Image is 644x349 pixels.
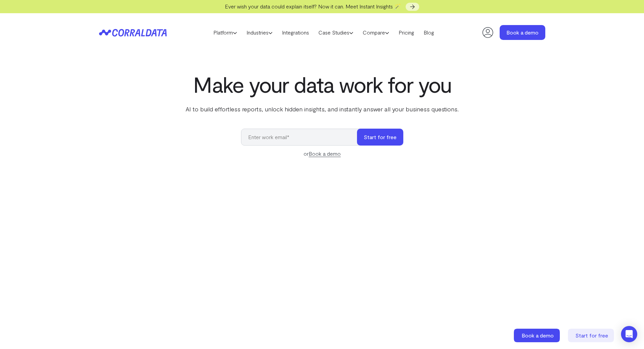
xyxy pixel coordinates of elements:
[358,27,394,38] a: Compare
[419,27,439,38] a: Blog
[209,27,242,38] a: Platform
[514,329,561,342] a: Book a demo
[277,27,314,38] a: Integrations
[500,25,545,40] a: Book a demo
[225,3,401,9] span: Ever wish your data could explain itself? Now it can. Meet Instant Insights 🪄
[241,150,403,158] div: or
[242,27,277,38] a: Industries
[314,27,358,38] a: Case Studies
[621,326,637,342] div: Open Intercom Messenger
[522,332,554,339] span: Book a demo
[309,150,341,157] a: Book a demo
[357,129,403,146] button: Start for free
[394,27,419,38] a: Pricing
[568,329,615,342] a: Start for free
[184,72,460,96] h1: Make your data work for you
[184,105,460,113] p: AI to build effortless reports, unlock hidden insights, and instantly answer all your business qu...
[575,332,608,339] span: Start for free
[241,129,364,146] input: Enter work email*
